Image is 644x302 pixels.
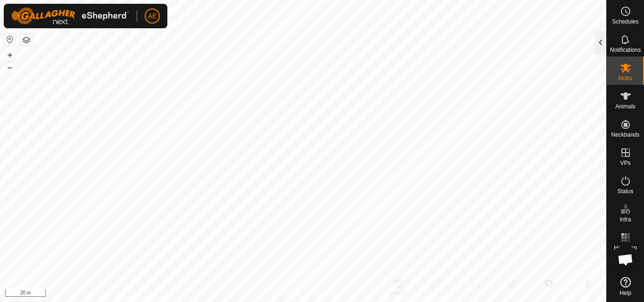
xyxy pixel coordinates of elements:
a: Contact Us [313,290,340,298]
span: Animals [615,104,636,109]
button: Map Layers [21,34,32,46]
a: Open chat [611,245,640,274]
img: Gallagher Logo [11,8,129,24]
a: Privacy Policy [266,290,301,298]
span: Schedules [612,19,638,24]
span: Help [619,290,631,296]
span: Heatmap [614,245,637,251]
span: Infra [619,217,631,222]
button: Reset Map [4,34,16,45]
button: – [4,62,16,73]
span: Notifications [610,47,641,53]
span: Neckbands [611,132,639,138]
span: Status [617,188,633,194]
button: + [4,49,16,61]
span: Mobs [619,75,632,81]
span: VPs [620,160,630,166]
a: Help [607,273,644,300]
span: AE [148,11,157,21]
